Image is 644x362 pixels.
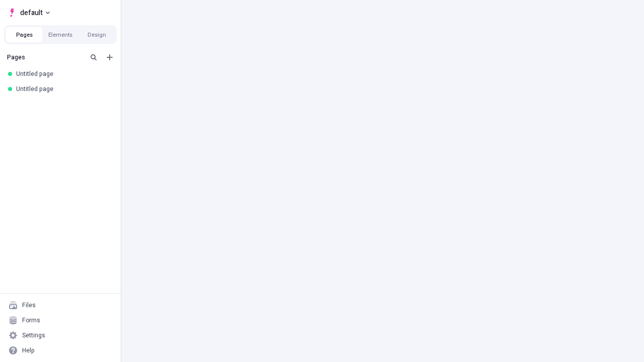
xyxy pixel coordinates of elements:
[42,27,78,42] button: Elements
[22,331,45,339] div: Settings
[16,70,109,78] div: Untitled page
[7,53,84,61] div: Pages
[22,301,36,309] div: Files
[16,85,109,93] div: Untitled page
[6,27,42,42] button: Pages
[78,27,115,42] button: Design
[22,316,40,324] div: Forms
[20,7,43,19] span: default
[22,346,35,354] div: Help
[4,5,54,20] button: Select site
[104,51,116,63] button: Add new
